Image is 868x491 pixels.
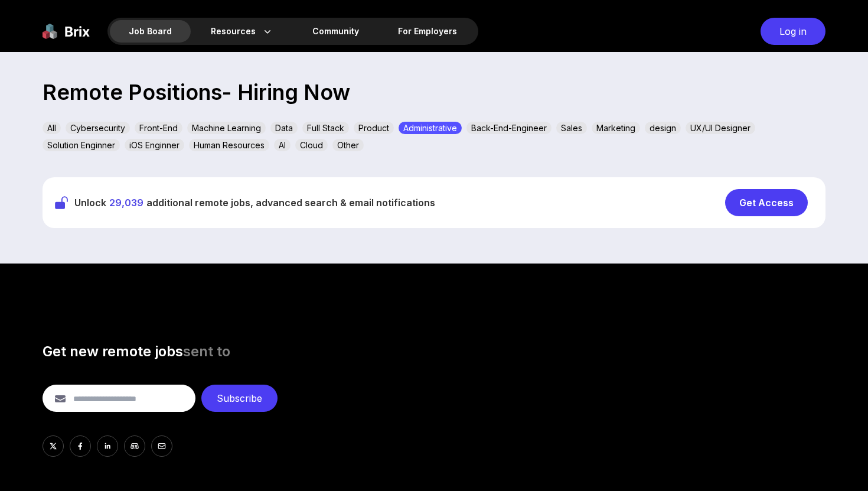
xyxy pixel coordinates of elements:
div: Machine Learning [187,122,266,134]
div: UX/UI Designer [686,122,755,134]
a: Log in [755,18,825,45]
div: Human Resources [189,139,269,151]
span: 29,039 [109,197,143,209]
div: Job Board [110,20,191,43]
div: Solution Enginner [43,139,120,151]
div: Resources [192,20,292,43]
div: iOS Enginner [125,139,184,151]
div: AI [274,139,291,151]
div: Product [354,122,394,134]
div: Administrative [399,122,462,134]
h3: Get new remote jobs [43,342,825,361]
div: Sales [556,122,587,134]
div: All [43,122,61,134]
div: Marketing [592,122,640,134]
a: Get Access [725,189,814,216]
div: Back-End-Engineer [466,122,552,134]
div: Cybersecurity [66,122,130,134]
div: Other [332,139,364,151]
div: Full Stack [302,122,349,134]
div: Front-End [135,122,182,134]
div: Get Access [725,189,808,216]
div: Data [270,122,298,134]
a: For Employers [379,20,476,43]
a: Community [293,20,378,43]
span: Unlock additional remote jobs, advanced search & email notifications [74,196,435,210]
div: Log in [761,18,825,45]
div: Subscribe [201,385,278,412]
div: Cloud [295,139,328,151]
div: design [645,122,681,134]
span: sent to [183,343,230,360]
